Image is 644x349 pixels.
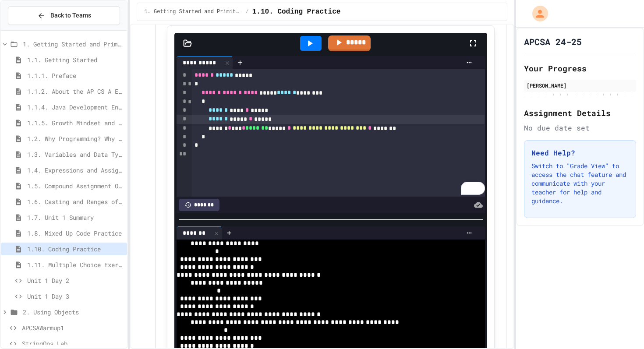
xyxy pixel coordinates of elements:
span: 1.7. Unit 1 Summary [27,213,124,222]
button: Back to Teams [8,6,120,25]
div: No due date set [524,123,636,133]
h2: Your Progress [524,62,636,74]
span: 1.6. Casting and Ranges of Variables [27,197,124,206]
h1: APCSA 24-25 [524,35,582,48]
span: 1.1.1. Preface [27,71,124,80]
div: My Account [523,4,550,24]
span: 1.1.4. Java Development Environments [27,102,124,112]
span: 1.11. Multiple Choice Exercises [27,260,124,269]
span: 1.1.2. About the AP CS A Exam [27,87,124,96]
span: 1. Getting Started and Primitive Types [23,39,124,49]
p: Switch to "Grade View" to access the chat feature and communicate with your teacher for help and ... [531,162,629,205]
span: 1.1. Getting Started [27,55,124,64]
span: 2. Using Objects [23,307,124,317]
span: 1.4. Expressions and Assignment Statements [27,166,124,175]
span: 1. Getting Started and Primitive Types [144,8,242,15]
span: Unit 1 Day 3 [27,292,124,301]
span: 1.1.5. Growth Mindset and Pair Programming [27,118,124,127]
h2: Assignment Details [524,107,636,119]
span: 1.3. Variables and Data Types [27,150,124,159]
span: Unit 1 Day 2 [27,276,124,285]
h3: Need Help? [531,148,629,158]
span: / [246,8,249,15]
span: 1.10. Coding Practice [27,244,124,254]
span: APCSAWarmup1 [22,323,124,332]
span: 1.5. Compound Assignment Operators [27,181,124,190]
span: 1.2. Why Programming? Why [GEOGRAPHIC_DATA]? [27,134,124,143]
div: To enrich screen reader interactions, please activate Accessibility in Grammarly extension settings [192,69,485,197]
span: 1.8. Mixed Up Code Practice [27,229,124,238]
span: 1.10. Coding Practice [252,7,341,17]
span: StringOps Lab [22,339,124,348]
div: [PERSON_NAME] [527,81,633,89]
span: Back to Teams [50,11,91,20]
